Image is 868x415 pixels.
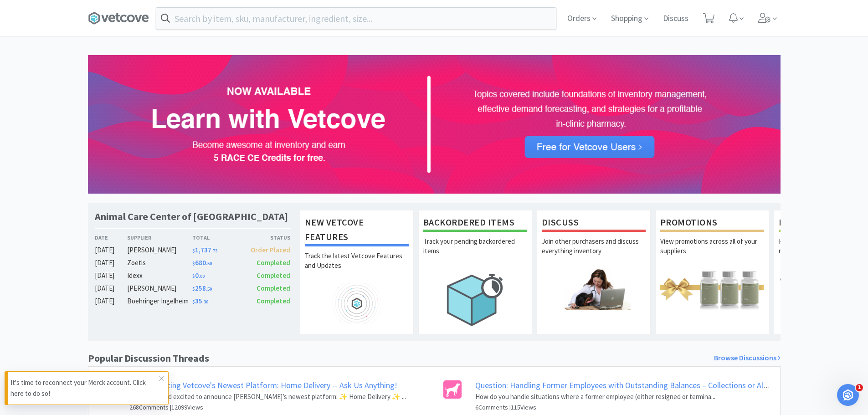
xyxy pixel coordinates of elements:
[542,236,646,268] p: Join other purchasers and discuss everything inventory
[95,296,291,307] a: [DATE]Boehringer Ingelheim$35.30Completed
[257,258,290,267] span: Completed
[856,384,863,391] span: 1
[129,380,397,390] a: 🎉 Announcing Vetcove's Newest Platform: Home Delivery -- Ask Us Anything!
[423,236,527,268] p: Track your pending backordered items
[300,210,414,334] a: New Vetcove FeaturesTrack the latest Vetcove Features and Updates
[95,270,128,281] div: [DATE]
[192,246,217,254] span: 1,737
[95,270,291,281] a: [DATE]Idexx$0.00Completed
[837,384,859,406] iframe: Intercom live chat
[127,245,192,256] div: [PERSON_NAME]
[127,233,192,242] div: Supplier
[10,377,159,399] p: It's time to reconnect your Merck account. Click here to do so!
[156,8,556,29] input: Search by item, sku, manufacturer, ingredient, size...
[127,270,192,281] div: Idexx
[241,233,291,242] div: Status
[192,248,195,254] span: $
[211,248,217,254] span: . 73
[88,55,781,194] img: 72e902af0f5a4fbaa8a378133742b35d.png
[423,215,527,232] h1: Backordered Items
[95,283,291,294] a: [DATE][PERSON_NAME]$258.50Completed
[127,257,192,268] div: Zoetis
[537,210,651,334] a: DiscussJoin other purchasers and discuss everything inventory
[714,352,781,364] a: Browse Discussions
[542,215,646,232] h1: Discuss
[95,210,288,223] h1: Animal Care Center of [GEOGRAPHIC_DATA]
[257,271,290,280] span: Completed
[475,391,771,402] p: How do you handle situations where a former employee (either resigned or termina...
[192,297,208,305] span: 35
[95,257,291,268] a: [DATE]Zoetis$680.50Completed
[257,284,290,292] span: Completed
[305,283,409,324] img: hero_feature_roadmap.png
[659,15,692,23] a: Discuss
[251,246,290,254] span: Order Placed
[95,257,128,268] div: [DATE]
[199,273,205,279] span: . 00
[127,296,192,307] div: Boehringer Ingelheim
[192,258,212,267] span: 680
[423,268,527,331] img: hero_backorders.png
[257,297,290,305] span: Completed
[418,210,532,334] a: Backordered ItemsTrack your pending backordered items
[475,402,771,412] h6: 6 Comments | 115 Views
[192,273,195,279] span: $
[192,261,195,266] span: $
[95,283,128,294] div: [DATE]
[206,286,212,292] span: . 50
[660,268,764,310] img: hero_promotions.png
[192,271,205,280] span: 0
[88,350,209,366] h1: Popular Discussion Threads
[192,286,195,292] span: $
[660,236,764,268] p: View promotions across all of your suppliers
[206,261,212,266] span: . 50
[475,380,839,390] a: Question: Handling Former Employees with Outstanding Balances – Collections or Alternative Approa...
[542,268,646,310] img: hero_discuss.png
[655,210,769,334] a: PromotionsView promotions across all of your suppliers
[95,296,128,307] div: [DATE]
[127,283,192,294] div: [PERSON_NAME]
[305,251,409,283] p: Track the latest Vetcove Features and Updates
[192,233,241,242] div: Total
[129,391,406,402] p: We are beyond excited to announce [PERSON_NAME]’s newest platform: ✨ Home Delivery ✨ ...
[305,215,409,246] h1: New Vetcove Features
[202,299,208,305] span: . 30
[660,215,764,232] h1: Promotions
[95,245,128,256] div: [DATE]
[192,284,212,292] span: 258
[95,245,291,256] a: [DATE][PERSON_NAME]$1,737.73Order Placed
[192,299,195,305] span: $
[129,402,406,412] h6: 268 Comments | 12099 Views
[95,233,128,242] div: Date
